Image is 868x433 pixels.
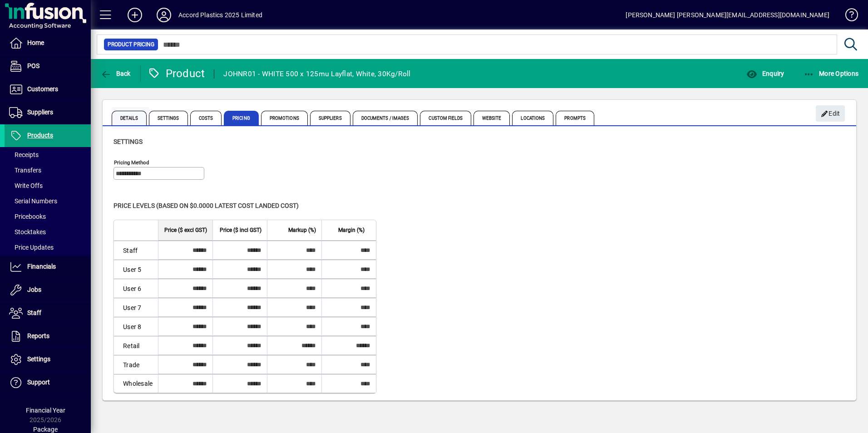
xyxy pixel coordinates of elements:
[5,371,91,394] a: Support
[5,279,91,301] a: Jobs
[288,225,316,235] span: Markup (%)
[114,317,158,336] td: User 8
[223,67,410,81] div: JOHNR01 - WHITE 500 x 125mu Layflat, White, 30Kg/Roll
[5,209,91,224] a: Pricebooks
[420,111,471,125] span: Custom Fields
[338,225,365,235] span: Margin (%)
[27,286,41,293] span: Jobs
[838,2,857,31] a: Knowledge Base
[5,147,91,162] a: Receipts
[804,70,859,77] span: More Options
[27,309,41,316] span: Staff
[190,111,222,125] span: Costs
[91,65,141,82] app-page-header-button: Back
[473,111,510,125] span: Website
[9,244,54,251] span: Price Updates
[100,70,131,77] span: Back
[9,167,41,174] span: Transfers
[5,178,91,193] a: Write Offs
[5,348,91,371] a: Settings
[27,108,53,116] span: Suppliers
[5,193,91,209] a: Serial Numbers
[178,8,262,22] div: Accord Plastics 2025 Limited
[27,62,39,69] span: POS
[114,279,158,298] td: User 6
[9,182,43,189] span: Write Offs
[744,65,786,82] button: Enquiry
[114,355,158,374] td: Trade
[114,241,158,260] td: Staff
[114,336,158,355] td: Retail
[5,256,91,278] a: Financials
[114,159,149,166] mat-label: Pricing method
[5,101,91,124] a: Suppliers
[27,85,58,93] span: Customers
[33,426,58,433] span: Package
[98,65,133,82] button: Back
[5,224,91,240] a: Stocktakes
[27,132,53,139] span: Products
[114,260,158,279] td: User 5
[9,213,46,220] span: Pricebooks
[149,111,188,125] span: Settings
[5,32,91,54] a: Home
[26,407,65,414] span: Financial Year
[108,40,154,49] span: Product Pricing
[5,302,91,325] a: Staff
[746,70,784,77] span: Enquiry
[353,111,418,125] span: Documents / Images
[112,111,147,125] span: Details
[556,111,594,125] span: Prompts
[120,7,149,23] button: Add
[149,7,178,23] button: Profile
[5,325,91,348] a: Reports
[821,106,840,121] span: Edit
[310,111,350,125] span: Suppliers
[224,111,259,125] span: Pricing
[5,240,91,255] a: Price Updates
[113,202,299,209] span: Price levels (based on $0.0000 Latest cost landed cost)
[148,66,205,81] div: Product
[626,8,829,22] div: [PERSON_NAME] [PERSON_NAME][EMAIL_ADDRESS][DOMAIN_NAME]
[114,298,158,317] td: User 7
[27,39,44,46] span: Home
[9,197,57,205] span: Serial Numbers
[27,332,49,340] span: Reports
[5,55,91,78] a: POS
[27,355,50,363] span: Settings
[220,225,261,235] span: Price ($ incl GST)
[113,138,143,145] span: Settings
[5,78,91,101] a: Customers
[114,374,158,393] td: Wholesale
[27,263,56,270] span: Financials
[816,105,845,122] button: Edit
[27,379,50,386] span: Support
[9,228,46,236] span: Stocktakes
[164,225,207,235] span: Price ($ excl GST)
[261,111,308,125] span: Promotions
[512,111,553,125] span: Locations
[801,65,861,82] button: More Options
[5,162,91,178] a: Transfers
[9,151,39,158] span: Receipts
